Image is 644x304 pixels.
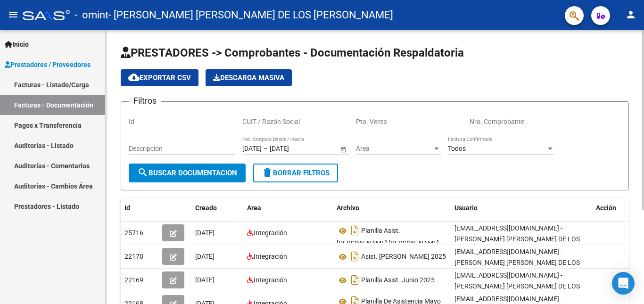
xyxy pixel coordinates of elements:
[129,164,246,182] button: Buscar Documentacion
[124,229,143,237] span: 25716
[253,164,338,182] button: Borrar Filtros
[264,145,268,153] span: –
[361,277,435,284] span: Planilla Asist. Junio 2025
[454,271,580,301] span: [EMAIL_ADDRESS][DOMAIN_NAME] - [PERSON_NAME] [PERSON_NAME] DE LOS [PERSON_NAME]
[195,276,215,284] span: [DATE]
[124,276,143,284] span: 22169
[337,227,439,258] span: Planilla Asist. [PERSON_NAME] [PERSON_NAME] 2025
[206,69,292,86] app-download-masive: Descarga masiva de comprobantes (adjuntos)
[254,253,287,260] span: Integración
[137,167,149,178] mat-icon: search
[121,69,198,86] button: Exportar CSV
[195,229,215,237] span: [DATE]
[247,204,261,212] span: Area
[454,224,580,254] span: [EMAIL_ADDRESS][DOMAIN_NAME] - [PERSON_NAME] [PERSON_NAME] DE LOS [PERSON_NAME]
[270,145,316,153] input: Fecha fin
[243,198,333,218] datatable-header-cell: Area
[5,59,91,70] span: Prestadores / Proveedores
[596,204,616,212] span: Acción
[5,39,29,49] span: Inicio
[356,145,432,153] span: Área
[129,94,161,107] h3: Filtros
[74,5,108,25] span: - omint
[8,9,19,20] mat-icon: menu
[242,145,262,153] input: Fecha inicio
[612,272,635,295] div: Open Intercom Messenger
[337,204,359,212] span: Archivo
[213,74,284,82] span: Descarga Masiva
[254,276,287,284] span: Integración
[349,223,361,238] i: Descargar documento
[137,169,237,177] span: Buscar Documentacion
[195,253,215,260] span: [DATE]
[121,198,158,218] datatable-header-cell: Id
[128,74,191,82] span: Exportar CSV
[333,198,451,218] datatable-header-cell: Archivo
[191,198,243,218] datatable-header-cell: Creado
[454,204,478,212] span: Usuario
[454,248,580,277] span: [EMAIL_ADDRESS][DOMAIN_NAME] - [PERSON_NAME] [PERSON_NAME] DE LOS [PERSON_NAME]
[361,253,446,261] span: Asist. [PERSON_NAME] 2025
[124,253,143,260] span: 22170
[108,5,393,25] span: - [PERSON_NAME] [PERSON_NAME] DE LOS [PERSON_NAME]
[124,204,130,212] span: Id
[128,72,140,83] mat-icon: cloud_download
[206,69,292,86] button: Descarga Masiva
[195,204,217,212] span: Creado
[262,167,273,178] mat-icon: delete
[451,198,592,218] datatable-header-cell: Usuario
[625,9,636,20] mat-icon: person
[338,144,348,154] button: Open calendar
[592,198,639,218] datatable-header-cell: Acción
[262,169,330,177] span: Borrar Filtros
[349,272,361,288] i: Descargar documento
[448,145,466,152] span: Todos
[121,46,464,59] span: PRESTADORES -> Comprobantes - Documentación Respaldatoria
[349,249,361,264] i: Descargar documento
[254,229,287,237] span: Integración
